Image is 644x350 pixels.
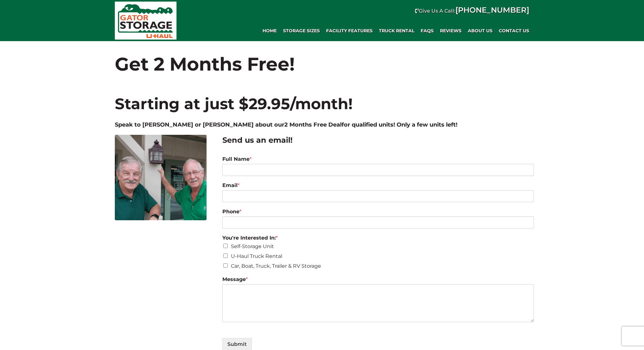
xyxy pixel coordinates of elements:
a: Contact Us [496,24,532,37]
span: FAQs [421,28,434,34]
span: REVIEWS [440,28,461,34]
label: Self-Storage Unit [231,243,274,249]
span: Storage Sizes [283,28,320,34]
a: REVIEWS [437,24,465,37]
a: Home [259,24,280,37]
h2: Starting at just $29.95/month! [115,83,529,115]
a: Truck Rental [376,24,418,37]
label: Message [222,276,534,283]
img: Gator Storage Uhaul [115,2,176,40]
h1: Get 2 Months Free! [115,41,529,77]
label: U-Haul Truck Rental [231,253,282,259]
label: Car, Boat, Truck, Trailer & RV Storage [231,263,321,269]
strong: Give Us A Call: [419,8,529,14]
a: Facility Features [323,24,376,37]
img: Dave and Terry [115,135,207,221]
a: Storage Sizes [280,24,323,37]
span: Truck Rental [379,28,414,34]
span: 2 Months Free Deal [284,121,342,128]
a: FAQs [418,24,437,37]
div: Main navigation [180,24,532,37]
label: You're Interested In: [222,235,534,241]
label: Full Name [222,156,534,163]
label: Phone [222,209,534,215]
span: Home [263,28,277,34]
label: Email [222,182,534,189]
h4: Speak to [PERSON_NAME] or [PERSON_NAME] about our for qualified units! Only a few units left! [115,121,529,129]
span: Contact Us [499,28,529,34]
span: About Us [468,28,492,34]
h2: Send us an email! [222,135,534,146]
a: [PHONE_NUMBER] [455,5,529,15]
a: About Us [465,24,496,37]
span: Facility Features [326,28,373,34]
